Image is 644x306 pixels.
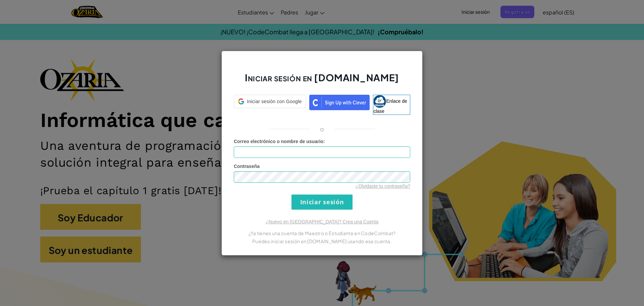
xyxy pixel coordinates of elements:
[323,139,325,144] font: :
[247,99,302,104] font: Iniciar sesión con Google
[309,95,370,110] img: clever_sso_button@2x.png
[373,98,407,114] font: Enlace de clase
[320,125,324,133] font: o
[234,95,306,115] a: Iniciar sesión con Google
[249,230,396,236] font: ¿Ya tienes una cuenta de Maestro o Estudiante en CodeCombat?
[234,95,306,108] div: Iniciar sesión con Google
[291,194,353,210] input: Iniciar sesión
[252,238,392,244] font: Puedes iniciar sesión en [DOMAIN_NAME] usando esa cuenta.
[373,95,386,108] img: classlink-logo-small.png
[266,219,378,224] a: ¿Nuevo en [GEOGRAPHIC_DATA]? Crea una Cuenta
[234,164,260,169] font: Contraseña
[356,183,410,189] a: ¿Olvidaste tu contraseña?
[245,72,399,83] font: Iniciar sesión en [DOMAIN_NAME]
[234,139,323,144] font: Correo electrónico o nombre de usuario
